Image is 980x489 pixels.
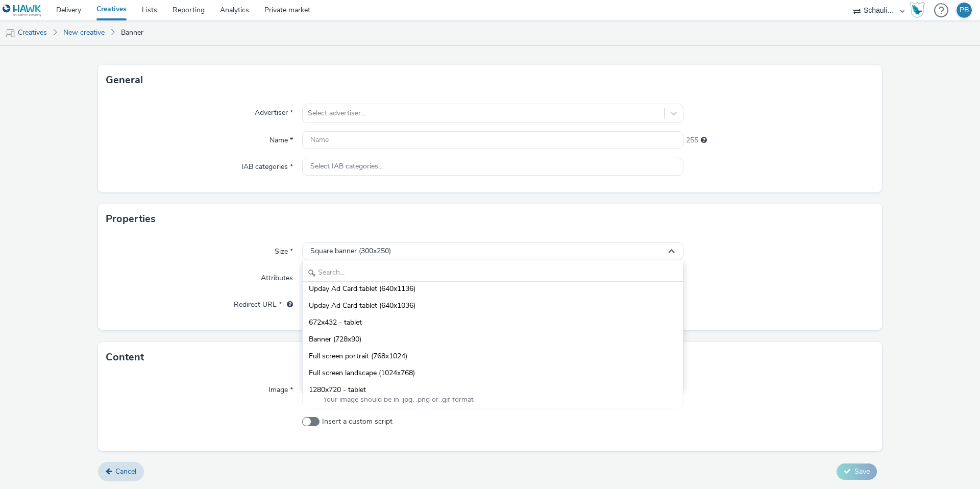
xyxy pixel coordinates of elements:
label: Advertiser * [251,104,297,118]
a: New creative [58,20,110,45]
div: PB [960,3,969,18]
label: Attributes [257,269,297,283]
span: Your image should be in .jpg, .png or .gif format [323,395,474,405]
h3: General [106,72,143,88]
img: mobile [5,28,15,38]
img: Hawk Academy [910,2,925,18]
label: Size * [271,242,297,257]
span: Square banner (300x250) [310,247,391,256]
span: 255 [686,135,698,145]
span: Cancel [115,467,136,476]
img: undefined Logo [3,4,42,17]
span: Banner (728x90) [309,334,361,345]
span: Upday Ad Card tablet (640x1136) [309,284,415,294]
div: URL will be used as a validation URL with some SSPs and it will be the redirection URL of your cr... [282,300,293,310]
span: Insert a custom script [322,417,393,427]
span: Upday Ad Card tablet (640x1036) [309,301,415,311]
input: Search... [303,264,683,282]
a: Cancel [98,462,144,481]
button: Save [837,463,877,480]
span: Select IAB categories... [310,162,383,171]
span: 672x432 - tablet [309,317,362,328]
label: Name * [265,131,297,145]
h3: Content [106,350,144,365]
h3: Properties [106,211,156,227]
div: Maximum 255 characters [701,135,707,145]
label: Image * [264,381,297,395]
span: Save [854,467,870,476]
span: 1280x720 - tablet [309,385,366,395]
label: Redirect URL * [230,296,297,310]
label: IAB categories * [237,158,297,172]
span: Full screen portrait (768x1024) [309,351,407,361]
a: Hawk Academy [910,2,929,18]
input: Name [302,131,683,149]
a: Banner [116,20,149,45]
span: Full screen landscape (1024x768) [309,368,415,378]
